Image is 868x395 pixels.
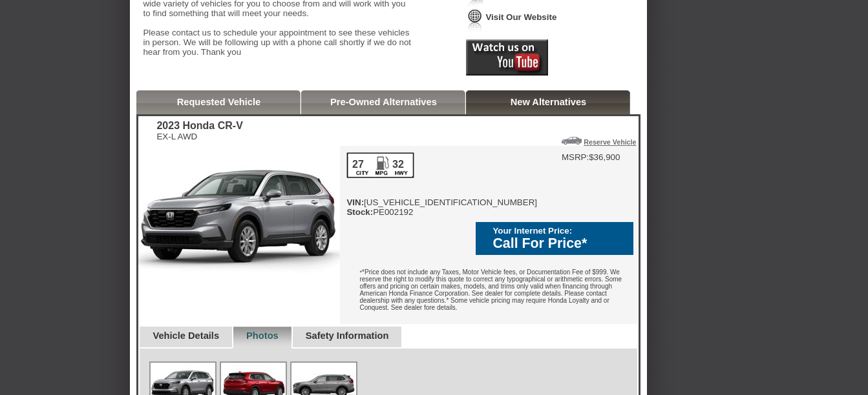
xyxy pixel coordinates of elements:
font: *Price does not include any Taxes, Motor Vehicle fees, or Documentation Fee of $999. We reserve t... [359,268,622,311]
a: Requested Vehicle [177,97,261,107]
a: Photos [246,330,279,341]
div: Your Internet Price: [492,226,627,236]
a: New Alternatives [511,97,587,107]
a: Reserve Vehicle [584,138,636,146]
b: Stock: [346,207,373,217]
div: Call For Price* [492,236,627,252]
img: Icon_Youtube2.png [466,39,548,76]
img: Icon_ReserveVehicleCar.png [562,137,582,145]
a: Pre-Owned Alternatives [330,97,437,107]
td: MSRP: [562,152,589,162]
img: 2023 Honda CR-V [138,146,340,297]
a: Safety Information [306,330,389,341]
div: 2023 Honda CR-V [156,120,242,132]
b: VIN: [346,197,364,207]
div: 27 [351,159,365,170]
img: Icon_VisitWebsite.png [466,8,484,32]
a: Visit Our Website [485,12,556,22]
div: 32 [391,159,405,170]
div: EX-L AWD [156,132,242,141]
div: [US_VEHICLE_IDENTIFICATION_NUMBER] PE002192 [346,152,537,217]
td: $36,900 [589,152,620,162]
a: Vehicle Details [153,330,219,341]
